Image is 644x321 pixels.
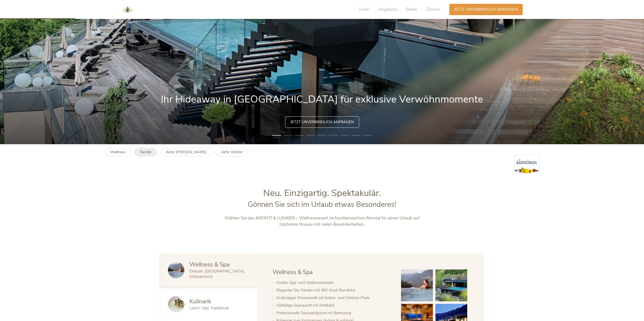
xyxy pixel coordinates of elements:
[514,154,539,174] img: Südtirol
[105,148,131,156] a: Wellness
[359,7,369,12] span: Hotel
[140,150,152,155] b: Familie
[120,8,135,11] a: AMONTI & LUNARIS Wellnessresort
[263,187,381,199] span: Neu. Einzigartig. Spektakulär.
[378,7,397,12] span: Angebote
[166,150,207,155] b: Aktiv [PERSON_NAME]
[276,286,391,294] li: Eleganter Sky Garden mit 360-Grad-Rundblick
[189,306,229,311] span: Leicht. Vital. Traditionell.
[290,119,354,125] span: Jetzt unverbindlich anfragen
[276,294,391,302] li: Großzügige Wasserwelt mit Indoor- und Outdoor-Pools
[276,309,391,317] li: Professionelle Saunaaufgüsse mit Betreuung
[426,7,440,12] span: Zimmer
[120,2,135,17] img: AMONTI & LUNARIS Wellnessresort
[454,7,518,12] span: Jetzt unverbindlich anfragen
[273,268,313,276] span: Wellness & Spa
[221,150,243,155] b: Aktiv Winter
[276,302,391,309] li: Vielfältige Saunawelt mit Weitblick
[161,148,212,156] a: Aktiv [PERSON_NAME]
[189,298,211,305] span: Kulinarik
[217,215,428,228] p: Wählen Sie das AMONTI & LUNARIS – Wellnessresort im facettenreichen Ahrntal für einen Urlaub auf ...
[276,279,391,286] li: Großes Spa- und Wellnessbereich
[135,148,157,156] a: Familie
[110,150,126,155] b: Wellness
[216,148,248,156] a: Aktiv Winter
[189,269,245,279] span: Exklusiv. [GEOGRAPHIC_DATA]. Entspannend.
[406,7,417,12] span: Bilder
[248,200,396,209] span: Gönnen Sie sich im Urlaub etwas Besonderes!
[189,261,230,268] span: Wellness & Spa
